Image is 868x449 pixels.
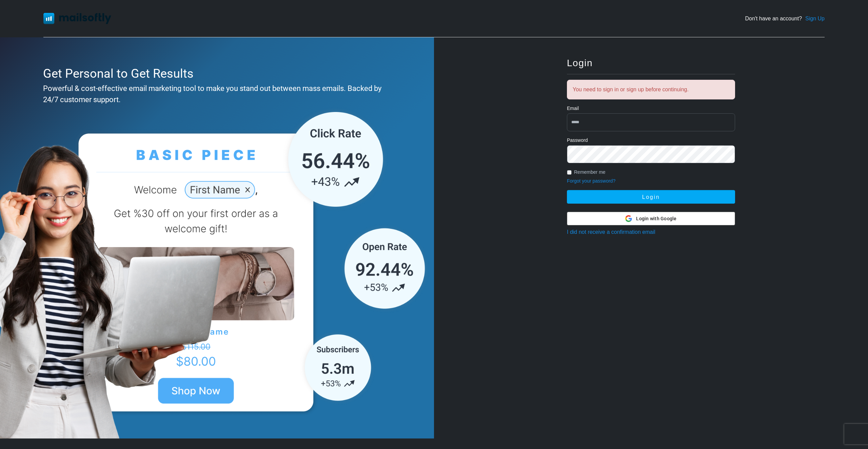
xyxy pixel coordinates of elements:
span: Login [567,58,593,68]
label: Email [567,105,579,112]
div: Get Personal to Get Results [43,64,388,83]
span: Login with Google [636,215,676,222]
div: Powerful & cost-effective email marketing tool to make you stand out between mass emails. Backed ... [43,83,388,105]
div: Don't have an account? [745,15,825,23]
a: Forgot your password? [567,178,615,184]
button: Login with Google [567,212,735,225]
div: You need to sign in or sign up before continuing. [567,80,735,99]
a: I did not receive a confirmation email [567,229,655,235]
a: Sign Up [805,15,825,23]
button: Login [567,190,735,204]
label: Password [567,137,588,144]
label: Remember me [574,169,606,176]
img: Mailsoftly [43,13,111,24]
